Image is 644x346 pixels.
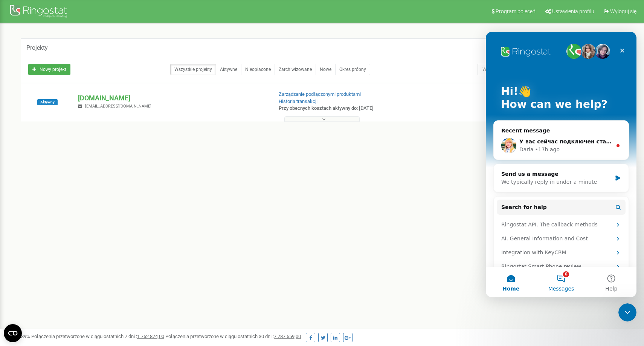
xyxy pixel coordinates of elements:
iframe: Intercom live chat [618,303,636,321]
u: 7 787 559,00 [274,334,301,339]
div: Daria [34,114,48,122]
div: • 17h ago [49,114,74,122]
a: Nowy projekt [28,64,70,75]
p: Przy obecnych kosztach aktywny do: [DATE] [279,105,417,112]
button: Open CMP widget [4,324,22,342]
span: Aktywny [37,99,58,105]
a: Okres próbny [335,64,370,75]
a: Aktywne [216,64,241,75]
span: Search for help [15,172,61,180]
div: Ringostat Smart Phone review [11,228,140,242]
a: Zarządzanie podłączonymi produktami [279,91,361,97]
a: Nowe [316,64,336,75]
span: Program poleceń [496,8,536,14]
div: Ringostat API. The callback methods [11,186,140,200]
div: Integration with KeyCRM [15,217,126,225]
u: 1 752 874,00 [137,334,164,339]
div: AI. General Information and Cost [15,203,126,211]
p: [DOMAIN_NAME] [78,93,266,103]
a: Historia transakcji [279,98,317,104]
iframe: Intercom live chat [486,32,636,297]
span: Ustawienia profilu [552,8,594,14]
div: AI. General Information and Cost [11,200,140,214]
span: Wyloguj się [610,8,636,14]
div: Ringostat Smart Phone review [15,231,126,239]
div: Send us a messageWe typically reply in under a minute [8,132,143,161]
a: Nieopłacone [241,64,275,75]
span: Połączenia przetworzone w ciągu ostatnich 7 dni : [31,334,164,339]
div: Ringostat API. The callback methods [15,189,126,197]
div: We typically reply in under a minute [15,146,126,154]
div: Close [130,12,143,26]
button: Search for help [11,168,140,183]
span: Help [119,254,131,260]
input: Wyszukiwanie [478,64,568,75]
span: Messages [63,254,89,260]
a: Zarchiwizowane [275,64,316,75]
a: Wszystkie projekty [170,64,216,75]
span: Połączenia przetworzone w ciągu ostatnich 30 dni : [165,334,301,339]
button: Messages [50,235,100,266]
h5: Projekty [26,45,48,51]
div: Integration with KeyCRM [11,214,140,228]
span: [EMAIL_ADDRESS][DOMAIN_NAME] [85,104,151,109]
div: Send us a message [15,138,126,146]
span: Home [17,254,34,260]
button: Help [101,235,151,266]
